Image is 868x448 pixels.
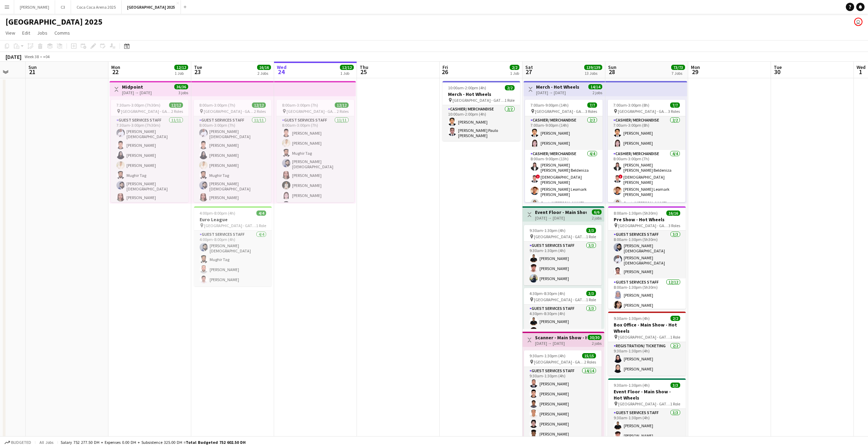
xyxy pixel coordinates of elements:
[608,312,686,376] div: 9:30am-1:30pm (4h)2/2Box Office - Main Show - Hot Wheels [GEOGRAPHIC_DATA] - GATE 71 RoleRegistra...
[174,65,188,70] span: 12/12
[608,278,686,414] app-card-role: Guest Services Staff12/128:00am-1:30pm (5h30m)[PERSON_NAME][PERSON_NAME]
[111,64,120,70] span: Mon
[534,359,584,365] span: [GEOGRAPHIC_DATA] - GATE 7
[23,54,40,59] span: Week 38
[277,100,354,202] div: 8:00am-3:00pm (7h)12/12 [GEOGRAPHIC_DATA] - GATE 72 RolesGuest Services Staff11/118:00am-3:00pm (...
[200,210,235,216] span: 4:00pm-8:00pm (4h)
[171,109,183,114] span: 2 Roles
[28,64,37,70] span: Sun
[277,64,287,70] span: Wed
[670,102,680,108] span: 7/7
[194,231,272,286] app-card-role: Guest Services Staff4/44:00pm-8:00pm (4h)[PERSON_NAME][DEMOGRAPHIC_DATA]Mughir Tag[PERSON_NAME][P...
[854,18,862,26] app-user-avatar: Marisol Pestano
[174,84,188,89] span: 36/36
[257,71,271,76] div: 2 Jobs
[614,316,650,321] span: 9:30am-1:30pm (4h)
[194,216,272,223] h3: Euro League
[774,64,782,70] span: Tue
[586,228,596,233] span: 3/3
[257,65,271,70] span: 16/16
[588,84,602,89] span: 14/14
[618,223,668,228] span: [GEOGRAPHIC_DATA] - GATE 7
[510,65,519,70] span: 2/2
[608,216,686,223] h3: Pre Show - Hot Wheels
[37,30,47,36] span: Jobs
[588,335,602,340] span: 30/30
[282,102,318,108] span: 8:00am-3:00pm (7h)
[122,90,152,95] div: [DATE] → [DATE]
[586,234,596,239] span: 1 Role
[529,228,565,233] span: 9:30am-1:30pm (4h)
[441,68,448,76] span: 26
[535,341,587,346] div: [DATE] → [DATE]
[608,206,686,309] app-job-card: 8:00am-1:30pm (5h30m)16/16Pre Show - Hot Wheels [GEOGRAPHIC_DATA] - GATE 73 RolesGuest Services S...
[524,225,602,285] app-job-card: 9:30am-1:30pm (4h)3/3 [GEOGRAPHIC_DATA] - GATE 71 RoleGuest Services Staff3/39:30am-1:30pm (4h)[P...
[111,100,188,202] div: 7:30am-3:00pm (7h30m)12/12 [GEOGRAPHIC_DATA] - GATE 72 RolesGuest Services Staff11/117:30am-3:00p...
[175,71,188,76] div: 1 Job
[691,64,700,70] span: Mon
[6,53,21,60] div: [DATE]
[254,109,266,114] span: 2 Roles
[199,102,235,108] span: 8:00am-3:00pm (7h)
[287,109,337,114] span: [GEOGRAPHIC_DATA] - GATE 7
[618,401,670,406] span: [GEOGRAPHIC_DATA] - GATE 7
[608,342,686,376] app-card-role: Registration/ Ticketing2/29:30am-1:30pm (4h)[PERSON_NAME][PERSON_NAME]
[592,215,602,221] div: 2 jobs
[252,102,266,108] span: 12/12
[614,383,650,388] span: 9:30am-1:30pm (4h)
[534,297,586,302] span: [GEOGRAPHIC_DATA] - GATE 7
[608,116,685,150] app-card-role: Cashier/ Merchandise2/27:00am-3:00pm (8h)[PERSON_NAME][PERSON_NAME]
[670,316,680,321] span: 2/2
[614,210,658,216] span: 8:00am-1:30pm (5h30m)
[585,109,597,114] span: 3 Roles
[11,440,31,445] span: Budgeted
[672,71,685,76] div: 7 Jobs
[340,71,353,76] div: 1 Job
[186,440,246,445] span: Total Budgeted 752 602.50 DH
[194,100,271,202] app-job-card: 8:00am-3:00pm (7h)12/12 [GEOGRAPHIC_DATA] - GATE 72 RolesGuest Services Staff11/118:00am-3:00pm (...
[535,109,585,114] span: [GEOGRAPHIC_DATA] - GATE 7
[535,334,587,341] h3: Scanner - Main Show - Hot Wheels
[61,440,246,445] div: Salary 752 277.50 DH + Expenses 0.00 DH + Subsistence 325.00 DH =
[529,353,565,358] span: 9:30am-1:30pm (4h)
[524,305,602,348] app-card-role: Guest Services Staff3/34:30pm-8:30pm (4h)[PERSON_NAME][PERSON_NAME][PERSON_NAME]
[619,174,623,179] span: !
[71,0,122,14] button: Coca Coca Arena 2025
[122,84,152,90] h3: Midpoint
[110,68,120,76] span: 22
[584,65,602,70] span: 139/139
[276,68,287,76] span: 24
[608,64,616,70] span: Sun
[536,90,579,95] div: [DATE] → [DATE]
[585,71,602,76] div: 13 Jobs
[27,68,37,76] span: 21
[193,68,202,76] span: 23
[3,28,18,37] a: View
[586,291,596,296] span: 3/3
[613,102,649,108] span: 7:00am-3:00pm (8h)
[22,30,30,36] span: Edit
[335,102,349,108] span: 12/12
[442,81,520,141] app-job-card: 10:00am-2:00pm (4h)2/2Merch - Hot Wheels [GEOGRAPHIC_DATA] - GATE 71 RoleCashier/ Merchandise2/21...
[54,30,70,36] span: Comms
[277,116,354,242] app-card-role: Guest Services Staff11/118:00am-3:00pm (7h)[PERSON_NAME][PERSON_NAME]Mughir Tag[PERSON_NAME][DEMO...
[670,334,680,340] span: 1 Role
[442,91,520,97] h3: Merch - Hot Wheels
[608,100,685,202] app-job-card: 7:00am-3:00pm (8h)7/7 [GEOGRAPHIC_DATA] - GATE 73 RolesCashier/ Merchandise2/27:00am-3:00pm (8h)[...
[510,71,519,76] div: 1 Job
[608,388,686,401] h3: Event Floor - Main Show - Hot Wheels
[448,85,486,90] span: 10:00am-2:00pm (4h)
[524,68,533,76] span: 27
[773,68,782,76] span: 30
[194,116,271,244] app-card-role: Guest Services Staff11/118:00am-3:00pm (7h)[PERSON_NAME][DEMOGRAPHIC_DATA][PERSON_NAME][PERSON_NA...
[194,64,202,70] span: Tue
[525,100,603,202] app-job-card: 7:00am-9:00pm (14h)7/7 [GEOGRAPHIC_DATA] - GATE 73 RolesCashier/ Merchandise2/27:00am-9:00pm (14h...
[121,109,171,114] span: [GEOGRAPHIC_DATA] - GATE 7
[608,150,685,210] app-card-role: Cashier/ Merchandise4/48:00am-3:00pm (7h)[PERSON_NAME] [PERSON_NAME] Beldeniza![DEMOGRAPHIC_DATA]...
[534,234,586,239] span: [GEOGRAPHIC_DATA] - GATE 7
[536,84,579,90] h3: Merch - Hot Wheels
[204,223,256,228] span: [GEOGRAPHIC_DATA] - GATE 7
